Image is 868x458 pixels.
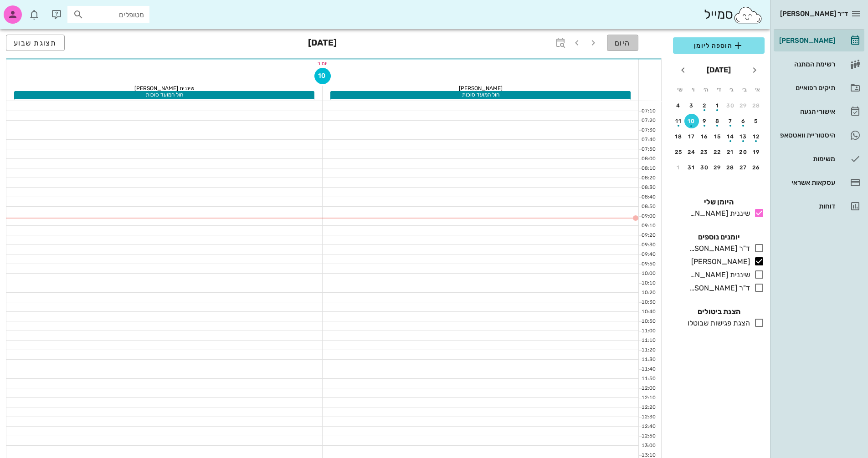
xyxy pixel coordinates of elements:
[639,433,657,440] div: 12:50
[697,149,712,155] div: 23
[684,133,699,140] div: 17
[673,37,765,54] button: הוספה ליומן
[639,318,657,326] div: 10:50
[684,149,699,155] div: 24
[639,127,657,134] div: 07:30
[639,107,657,115] div: 07:10
[686,243,750,254] div: ד"ר [PERSON_NAME]
[710,164,725,171] div: 29
[639,146,657,153] div: 07:50
[723,160,738,175] button: 28
[697,164,712,171] div: 30
[777,179,835,186] div: עסקאות אשראי
[710,129,725,144] button: 15
[671,129,686,144] button: 18
[749,102,764,109] div: 28
[710,98,725,113] button: 1
[710,145,725,159] button: 22
[736,102,751,109] div: 29
[774,53,864,75] a: רשימת המתנה
[749,118,764,124] div: 5
[684,318,750,329] div: הצגת פגישות שבוטלו
[700,82,712,97] th: ה׳
[639,232,657,239] div: 09:20
[749,133,764,140] div: 12
[697,98,712,113] button: 2
[777,132,835,139] div: היסטוריית וואטסאפ
[749,114,764,128] button: 5
[777,84,835,92] div: תיקים רפואיים
[639,136,657,144] div: 07:40
[674,82,686,97] th: ש׳
[697,145,712,159] button: 23
[774,172,864,193] a: עסקאות אשראי
[723,98,738,113] button: 30
[703,61,734,79] button: [DATE]
[697,102,712,109] div: 2
[752,82,764,97] th: א׳
[315,72,330,80] span: 10
[639,385,657,392] div: 12:00
[146,92,183,98] span: חול המועד סוכות
[686,270,750,280] div: שיננית [PERSON_NAME]
[639,241,657,249] div: 09:30
[639,308,657,316] div: 10:40
[6,59,638,68] div: יום ו׳
[639,413,657,421] div: 12:30
[710,102,725,109] div: 1
[680,40,757,51] span: הוספה ליומן
[639,289,657,297] div: 10:20
[639,299,657,306] div: 10:30
[746,62,763,78] button: חודש שעבר
[710,149,725,155] div: 22
[639,280,657,287] div: 10:10
[673,232,765,243] h4: יומנים נוספים
[684,160,699,175] button: 31
[723,118,738,124] div: 7
[639,442,657,450] div: 13:00
[639,423,657,431] div: 12:40
[639,337,657,345] div: 11:10
[688,256,750,267] div: [PERSON_NAME]
[639,394,657,402] div: 12:10
[671,98,686,113] button: 4
[710,118,725,124] div: 8
[777,61,835,68] div: רשימת המתנה
[684,102,699,109] div: 3
[723,149,738,155] div: 21
[777,108,835,115] div: אישורי הגעה
[462,92,499,98] span: חול המועד סוכות
[673,306,765,317] h4: הצגת ביטולים
[671,118,686,124] div: 11
[687,82,699,97] th: ו׳
[736,129,751,144] button: 13
[713,82,724,97] th: ד׳
[684,145,699,159] button: 24
[639,260,657,268] div: 09:50
[710,133,725,140] div: 15
[710,160,725,175] button: 29
[736,133,751,140] div: 13
[723,129,738,144] button: 14
[686,208,750,219] div: שיננית [PERSON_NAME]
[697,160,712,175] button: 30
[736,149,751,155] div: 20
[639,404,657,412] div: 12:20
[607,35,638,51] button: היום
[723,164,738,171] div: 28
[27,7,32,13] span: תג
[774,195,864,217] a: דוחות
[639,213,657,220] div: 09:00
[684,129,699,144] button: 17
[671,133,686,140] div: 18
[6,35,65,51] button: תצוגת שבוע
[308,35,337,53] h3: [DATE]
[639,155,657,163] div: 08:00
[777,155,835,163] div: משימות
[697,118,712,124] div: 9
[736,118,751,124] div: 6
[671,102,686,109] div: 4
[777,203,835,210] div: דוחות
[673,197,765,208] h4: היומן שלי
[6,86,322,91] div: שיננית [PERSON_NAME]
